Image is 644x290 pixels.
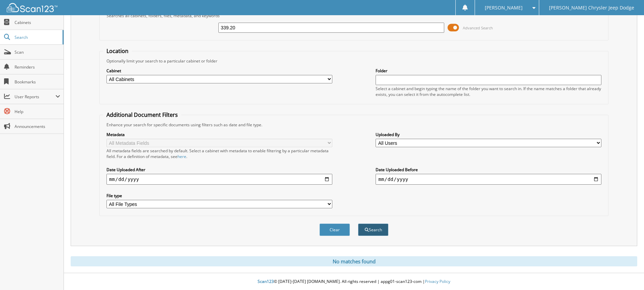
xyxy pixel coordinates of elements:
[7,3,57,12] img: scan123-logo-white.svg
[64,273,644,290] div: © [DATE]-[DATE] [DOMAIN_NAME]. All rights reserved | appg01-scan123-com |
[15,20,60,25] span: Cabinets
[358,223,388,236] button: Search
[103,47,132,55] legend: Location
[71,256,637,266] div: No matches found
[103,58,605,64] div: Optionally limit your search to a particular cabinet or folder
[103,13,605,19] div: Searches all cabinets, folders, files, metadata, and keywords
[376,167,601,173] label: Date Uploaded Before
[15,49,60,55] span: Scan
[177,154,186,159] a: here
[549,6,634,10] span: [PERSON_NAME] Chrysler Jeep Dodge
[463,25,493,30] span: Advanced Search
[376,68,601,74] label: Folder
[376,132,601,137] label: Uploaded By
[106,167,332,173] label: Date Uploaded After
[106,132,332,137] label: Metadata
[376,86,601,97] div: Select a cabinet and begin typing the name of the folder you want to search in. If the name match...
[258,279,274,284] span: Scan123
[106,174,332,185] input: start
[425,279,450,284] a: Privacy Policy
[15,64,60,70] span: Reminders
[106,148,332,159] div: All metadata fields are searched by default. Select a cabinet with metadata to enable filtering b...
[103,111,181,118] legend: Additional Document Filters
[485,6,523,10] span: [PERSON_NAME]
[319,223,350,236] button: Clear
[15,124,60,129] span: Announcements
[376,174,601,185] input: end
[103,122,605,128] div: Enhance your search for specific documents using filters such as date and file type.
[15,34,59,40] span: Search
[15,109,60,114] span: Help
[106,193,332,199] label: File type
[106,68,332,74] label: Cabinet
[15,94,55,100] span: User Reports
[610,258,644,290] iframe: Chat Widget
[15,79,60,85] span: Bookmarks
